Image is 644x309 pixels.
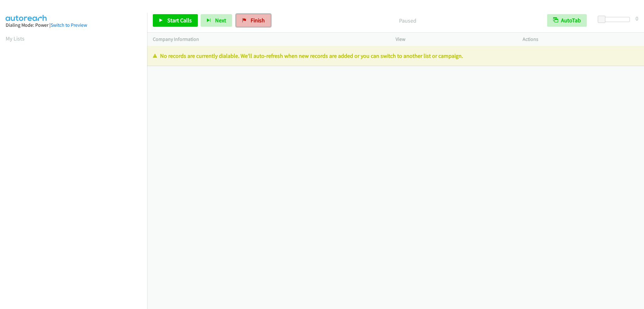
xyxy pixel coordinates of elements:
a: Finish [236,14,271,27]
a: My Lists [6,35,25,42]
p: View [396,36,511,43]
p: Paused [279,16,536,25]
p: Company Information [153,36,384,43]
p: Actions [523,36,638,43]
span: Start Calls [167,17,192,24]
p: No records are currently dialable. We'll auto-refresh when new records are added or you can switc... [153,52,638,60]
a: Switch to Preview [51,22,87,28]
button: Next [201,14,232,27]
a: Start Calls [153,14,198,27]
span: Finish [251,17,265,24]
div: 0 [636,14,638,23]
button: AutoTab [547,14,587,27]
div: Dialing Mode: Power | [6,21,142,29]
span: Next [215,17,226,24]
div: Delay between calls (in seconds) [601,17,630,22]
